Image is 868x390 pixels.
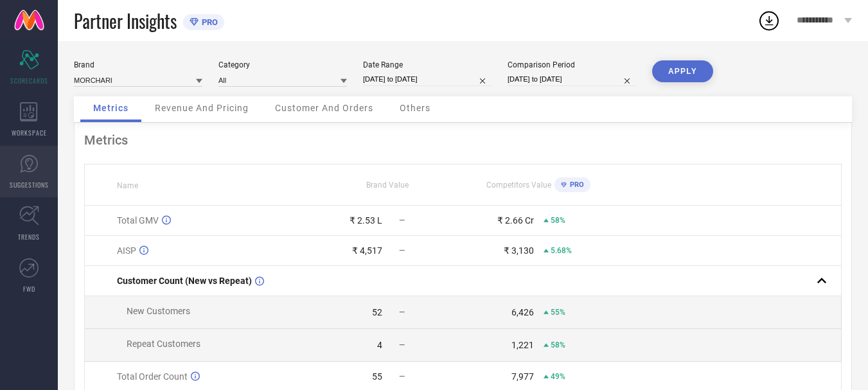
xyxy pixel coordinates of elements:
span: Total Order Count [117,371,188,382]
span: AISP [117,245,136,256]
div: ₹ 2.53 L [350,215,382,226]
span: Name [117,181,138,190]
div: Date Range [363,60,492,69]
div: 6,426 [511,307,534,317]
div: Open download list [757,9,781,32]
div: 55 [372,371,382,382]
div: Brand [74,60,202,69]
span: — [399,372,405,381]
span: TRENDS [18,232,40,242]
span: Customer And Orders [275,103,373,113]
div: Category [218,60,347,69]
div: ₹ 3,130 [504,245,534,256]
span: 58% [551,341,565,350]
span: SCORECARDS [10,76,48,85]
span: Brand Value [366,181,409,190]
span: — [399,216,405,225]
span: — [399,308,405,317]
span: SUGGESTIONS [10,180,49,190]
input: Select date range [363,73,492,86]
span: 55% [551,308,565,317]
span: PRO [199,17,218,27]
span: 58% [551,216,565,225]
div: Comparison Period [508,60,636,69]
span: Partner Insights [74,8,177,34]
span: Revenue And Pricing [155,103,249,113]
button: APPLY [652,60,713,82]
span: Metrics [93,103,128,113]
span: FWD [23,284,35,294]
span: Customer Count (New vs Repeat) [117,276,252,286]
div: ₹ 2.66 Cr [497,215,534,226]
span: Total GMV [117,215,159,226]
div: 1,221 [511,340,534,350]
div: ₹ 4,517 [352,245,382,256]
div: Metrics [84,132,842,148]
span: 5.68% [551,246,572,255]
div: 7,977 [511,371,534,382]
span: 49% [551,372,565,381]
span: Others [400,103,430,113]
div: 52 [372,307,382,317]
span: — [399,246,405,255]
span: Repeat Customers [127,339,200,349]
span: — [399,341,405,350]
div: 4 [377,340,382,350]
span: New Customers [127,306,190,316]
input: Select comparison period [508,73,636,86]
span: Competitors Value [486,181,551,190]
span: WORKSPACE [12,128,47,137]
span: PRO [567,181,584,189]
